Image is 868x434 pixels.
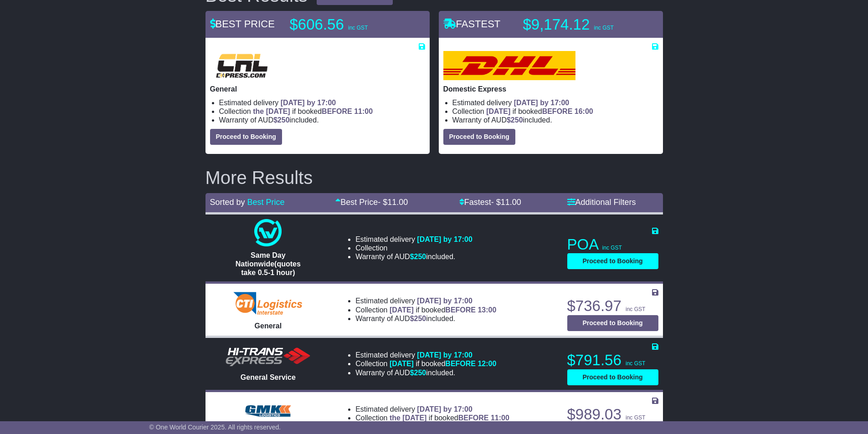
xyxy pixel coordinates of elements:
[567,405,658,424] p: $989.03
[567,235,658,254] p: POA
[254,219,282,246] img: One World Courier: Same Day Nationwide(quotes take 0.5-1 hour)
[355,351,496,359] li: Estimated delivery
[219,98,425,107] li: Estimated delivery
[355,235,473,244] li: Estimated delivery
[414,369,426,377] span: 250
[253,107,373,115] span: if booked
[459,198,521,207] a: Fastest- $11.00
[253,107,290,115] span: the [DATE]
[626,306,645,312] span: inc GST
[390,414,509,422] span: if booked
[478,306,496,314] span: 13:00
[390,360,496,368] span: if booked
[452,116,658,124] li: Warranty of AUD included.
[355,314,496,323] li: Warranty of AUD included.
[458,414,489,422] span: BEFORE
[567,297,658,315] p: $736.97
[417,235,473,243] span: [DATE] by 17:00
[417,405,473,413] span: [DATE] by 17:00
[410,369,426,377] span: $
[452,98,658,107] li: Estimated delivery
[443,129,515,145] button: Proceed to Booking
[507,116,523,124] span: $
[452,107,658,116] li: Collection
[523,15,637,34] p: $9,174.12
[417,297,473,305] span: [DATE] by 17:00
[575,107,593,115] span: 16:00
[355,359,496,368] li: Collection
[241,373,296,381] span: General Service
[241,398,295,425] img: GMK Logistics: General
[445,306,476,314] span: BEFORE
[542,107,573,115] span: BEFORE
[390,306,414,314] span: [DATE]
[567,198,636,207] a: Additional Filters
[355,405,509,414] li: Estimated delivery
[567,315,658,331] button: Proceed to Booking
[149,424,281,431] span: © One World Courier 2025. All rights reserved.
[626,360,645,367] span: inc GST
[210,18,275,30] span: BEST PRICE
[205,168,663,188] h2: More Results
[355,252,473,261] li: Warranty of AUD included.
[355,414,509,422] li: Collection
[567,253,658,269] button: Proceed to Booking
[247,198,285,207] a: Best Price
[594,25,613,31] span: inc GST
[443,18,501,30] span: FASTEST
[348,25,368,31] span: inc GST
[491,414,509,422] span: 11:00
[414,253,426,260] span: 250
[417,351,473,359] span: [DATE] by 17:00
[277,116,290,124] span: 250
[355,244,473,252] li: Collection
[486,107,510,115] span: [DATE]
[290,15,404,34] p: $606.56
[273,116,290,124] span: $
[322,107,352,115] span: BEFORE
[210,129,282,145] button: Proceed to Booking
[387,198,408,207] span: 11.00
[378,198,408,207] span: - $
[222,346,313,368] img: HiTrans: General Service
[491,198,521,207] span: - $
[236,251,301,276] span: Same Day Nationwide(quotes take 0.5-1 hour)
[210,51,274,80] img: CRL: General
[445,360,476,368] span: BEFORE
[354,107,373,115] span: 11:00
[231,290,305,317] img: CTI Logistics - Interstate: General
[443,85,658,93] p: Domestic Express
[390,360,414,368] span: [DATE]
[511,116,523,124] span: 250
[478,360,496,368] span: 12:00
[626,414,645,421] span: inc GST
[410,315,426,322] span: $
[255,322,282,330] span: General
[355,368,496,377] li: Warranty of AUD included.
[219,116,425,124] li: Warranty of AUD included.
[486,107,593,115] span: if booked
[414,315,426,322] span: 250
[335,198,408,207] a: Best Price- $11.00
[567,351,658,369] p: $791.56
[210,198,245,207] span: Sorted by
[390,414,426,422] span: the [DATE]
[602,245,622,251] span: inc GST
[567,369,658,385] button: Proceed to Booking
[410,253,426,260] span: $
[281,99,336,107] span: [DATE] by 17:00
[443,51,575,80] img: DHL: Domestic Express
[355,296,496,305] li: Estimated delivery
[355,306,496,314] li: Collection
[514,99,570,107] span: [DATE] by 17:00
[390,306,496,314] span: if booked
[210,85,425,93] p: General
[501,198,521,207] span: 11.00
[219,107,425,116] li: Collection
